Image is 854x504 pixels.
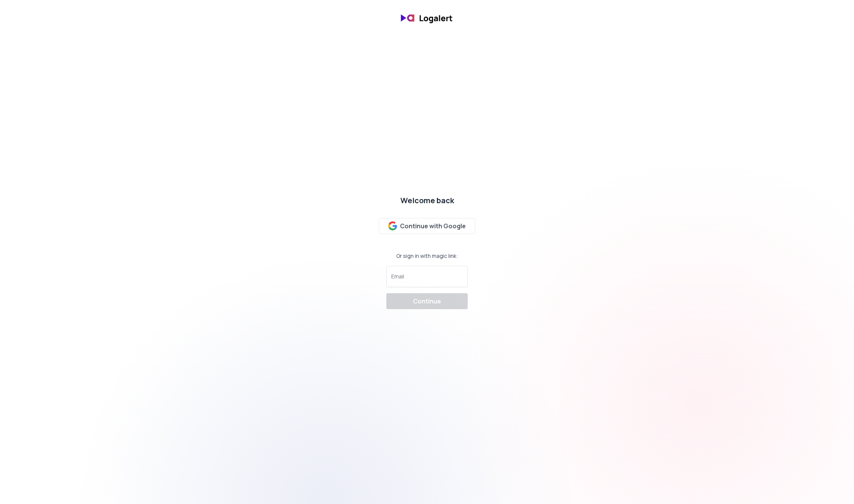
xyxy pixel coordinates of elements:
[413,297,441,306] div: Continue
[400,195,454,206] div: Welcome back
[396,252,458,260] div: Or sign in with magic link:
[388,221,466,231] div: Continue with Google
[391,276,463,284] input: Email
[397,9,457,27] img: banner logo
[379,218,476,234] button: Continue with Google
[386,293,468,309] button: Continue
